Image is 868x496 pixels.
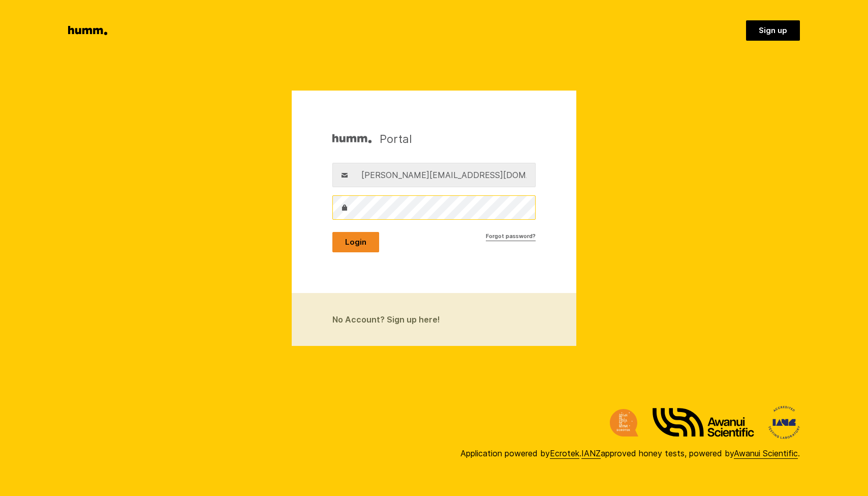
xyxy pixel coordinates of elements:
button: Login [332,232,379,252]
img: Ecrotek [610,409,638,436]
a: Forgot password? [486,232,536,241]
h1: Portal [332,131,412,147]
a: IANZ [581,448,601,459]
a: Sign up [746,20,800,41]
img: Awanui Scientific [653,408,754,437]
img: Humm [332,131,371,147]
a: No Account? Sign up here! [292,293,576,346]
a: Awanui Scientific [734,448,798,459]
img: International Accreditation New Zealand [768,406,800,439]
a: Ecrotek [550,448,579,459]
div: Application powered by . approved honey tests, powered by . [460,447,800,459]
